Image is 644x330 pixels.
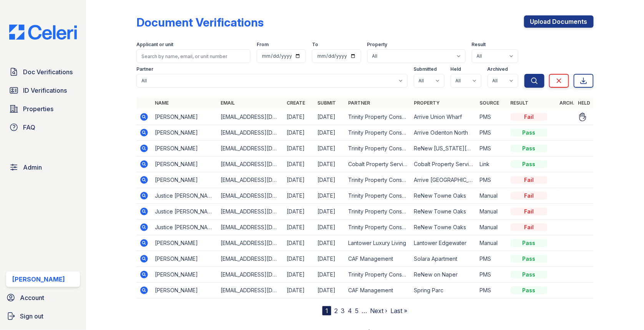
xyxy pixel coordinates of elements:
td: [DATE] [314,109,345,125]
a: 4 [348,307,352,315]
td: Cobalt Property Services [345,157,411,172]
td: Trinity Property Consultants [345,204,411,220]
td: [DATE] [284,109,314,125]
a: Source [480,100,500,106]
td: [EMAIL_ADDRESS][DOMAIN_NAME] [218,172,284,188]
td: Manual [477,204,508,220]
a: Doc Verifications [6,64,80,80]
a: FAQ [6,120,80,135]
label: Applicant or unit [136,42,173,48]
td: Manual [477,220,508,235]
span: Properties [23,104,53,113]
td: [PERSON_NAME] [152,283,217,298]
td: [EMAIL_ADDRESS][DOMAIN_NAME] [218,267,284,283]
div: Fail [511,113,548,121]
td: [EMAIL_ADDRESS][DOMAIN_NAME] [218,188,284,204]
td: Cobalt Property Services [411,157,476,172]
td: PMS [477,267,508,283]
span: FAQ [23,123,35,132]
td: Solara Apartment [411,251,476,267]
td: [DATE] [284,172,314,188]
td: ReNew [US_STATE][GEOGRAPHIC_DATA] [411,141,476,157]
td: [DATE] [284,157,314,172]
td: [DATE] [314,251,345,267]
td: [DATE] [314,220,345,235]
td: [DATE] [284,220,314,235]
td: PMS [477,283,508,298]
td: [DATE] [284,204,314,220]
td: [PERSON_NAME] [152,235,217,251]
span: Account [20,293,44,302]
td: PMS [477,125,508,141]
input: Search by name, email, or unit number [136,49,251,63]
td: [DATE] [314,204,345,220]
div: Pass [511,160,548,168]
div: Pass [511,271,548,278]
td: [EMAIL_ADDRESS][DOMAIN_NAME] [218,157,284,172]
td: Justice [PERSON_NAME] [152,220,217,235]
td: [EMAIL_ADDRESS][DOMAIN_NAME] [218,235,284,251]
td: [EMAIL_ADDRESS][DOMAIN_NAME] [218,141,284,157]
div: Pass [511,145,548,152]
a: Email [221,100,235,106]
a: Property [414,100,440,106]
td: [DATE] [284,188,314,204]
a: Result [511,100,529,106]
td: [DATE] [284,235,314,251]
a: Account [3,290,83,305]
td: [DATE] [314,157,345,172]
div: Pass [511,239,548,247]
td: [EMAIL_ADDRESS][DOMAIN_NAME] [218,283,284,298]
span: Doc Verifications [23,67,73,77]
td: PMS [477,172,508,188]
a: Name [155,100,169,106]
a: ID Verifications [6,83,80,98]
td: Trinity Property Consultants [345,172,411,188]
div: Fail [511,176,548,184]
label: Partner [136,66,153,72]
div: Fail [511,192,548,200]
td: Trinity Property Consultants [345,220,411,235]
td: ReNew Towne Oaks [411,204,476,220]
td: [PERSON_NAME] [152,172,217,188]
div: [PERSON_NAME] [12,275,65,284]
td: [PERSON_NAME] [152,157,217,172]
td: Arrive [GEOGRAPHIC_DATA] [411,172,476,188]
div: 1 [322,306,331,315]
td: Arrive Odenton North [411,125,476,141]
span: … [362,306,367,315]
td: PMS [477,109,508,125]
td: [DATE] [314,235,345,251]
label: To [312,42,318,48]
div: Pass [511,287,548,294]
td: [DATE] [284,141,314,157]
a: Last » [390,307,407,315]
td: ReNew on Naper [411,267,476,283]
label: Result [472,42,486,48]
label: Property [367,42,388,48]
a: 3 [341,307,345,315]
a: Create [287,100,305,106]
td: PMS [477,141,508,157]
a: Held [578,100,591,106]
a: 5 [355,307,359,315]
td: Link [477,157,508,172]
td: [DATE] [284,125,314,141]
td: Trinity Property Consultants [345,109,411,125]
td: Lantower Edgewater [411,235,476,251]
a: Submit [317,100,336,106]
td: [DATE] [314,283,345,298]
a: Sign out [3,308,83,324]
td: ReNew Towne Oaks [411,188,476,204]
a: Arch. [560,100,575,106]
td: Arrive Union Wharf [411,109,476,125]
img: CE_Logo_Blue-a8612792a0a2168367f1c8372b55b34899dd931a85d93a1a3d3e32e68fde9ad4.png [3,25,83,40]
td: Trinity Property Consultants [345,125,411,141]
td: Justice [PERSON_NAME] [152,188,217,204]
td: Trinity Property Consultants [345,267,411,283]
span: Admin [23,163,42,172]
td: [PERSON_NAME] [152,125,217,141]
label: Held [451,66,461,72]
a: Admin [6,160,80,175]
div: Fail [511,208,548,215]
